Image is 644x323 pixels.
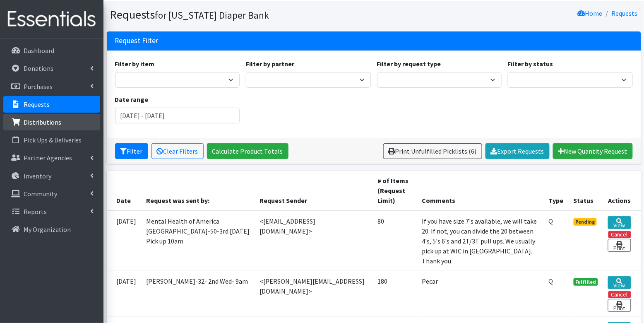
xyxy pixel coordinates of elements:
[24,154,72,162] p: Partner Agencies
[107,171,142,211] th: Date
[107,271,142,317] td: [DATE]
[115,143,148,159] button: Filter
[151,143,204,159] a: Clear Filters
[3,221,100,238] a: My Organization
[549,277,553,285] abbr: Quantity
[3,42,100,59] a: Dashboard
[24,136,82,144] p: Pick Ups & Deliveries
[612,9,638,17] a: Requests
[24,82,53,91] p: Purchases
[608,231,631,238] button: Cancel
[107,211,142,271] td: [DATE]
[24,225,71,234] p: My Organization
[608,216,631,229] a: View
[155,9,269,21] small: for [US_STATE] Diaper Bank
[24,100,50,108] p: Requests
[417,171,544,211] th: Comments
[110,7,371,22] h1: Requests
[3,132,100,148] a: Pick Ups & Deliveries
[255,271,373,317] td: <[PERSON_NAME][EMAIL_ADDRESS][DOMAIN_NAME]>
[115,36,159,45] h3: Request Filter
[553,143,633,159] a: New Quantity Request
[24,64,53,72] p: Donations
[377,59,441,69] label: Filter by request type
[578,9,603,17] a: Home
[574,218,597,226] span: Pending
[508,59,553,69] label: Filter by status
[574,278,598,286] span: Fulfilled
[115,59,155,69] label: Filter by item
[255,171,373,211] th: Request Sender
[372,211,417,271] td: 80
[24,207,47,216] p: Reports
[142,271,255,317] td: [PERSON_NAME]-32- 2nd Wed- 9am
[3,114,100,130] a: Distributions
[24,46,54,55] p: Dashboard
[603,171,641,211] th: Actions
[142,171,255,211] th: Request was sent by:
[417,211,544,271] td: If you have size 7's available, we will take 20. If not, you can divide the 20 between 4's, 5's 6...
[255,211,373,271] td: <[EMAIL_ADDRESS][DOMAIN_NAME]>
[608,239,631,252] a: Print
[544,171,569,211] th: Type
[24,172,51,180] p: Inventory
[569,171,603,211] th: Status
[24,190,57,198] p: Community
[608,276,631,289] a: View
[3,5,100,33] img: HumanEssentials
[485,143,550,159] a: Export Requests
[115,108,240,123] input: January 1, 2011 - December 31, 2011
[372,271,417,317] td: 180
[608,291,631,298] button: Cancel
[3,78,100,95] a: Purchases
[24,118,61,126] p: Distributions
[3,149,100,166] a: Partner Agencies
[142,211,255,271] td: Mental Health of America [GEOGRAPHIC_DATA]-50-3rd [DATE] Pick up 10am
[417,271,544,317] td: Pecar
[383,143,482,159] a: Print Unfulfilled Picklists (6)
[207,143,288,159] a: Calculate Product Totals
[115,94,149,104] label: Date range
[246,59,294,69] label: Filter by partner
[3,168,100,184] a: Inventory
[608,299,631,312] a: Print
[549,217,553,225] abbr: Quantity
[3,186,100,202] a: Community
[372,171,417,211] th: # of Items (Request Limit)
[3,96,100,113] a: Requests
[3,203,100,220] a: Reports
[3,60,100,77] a: Donations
